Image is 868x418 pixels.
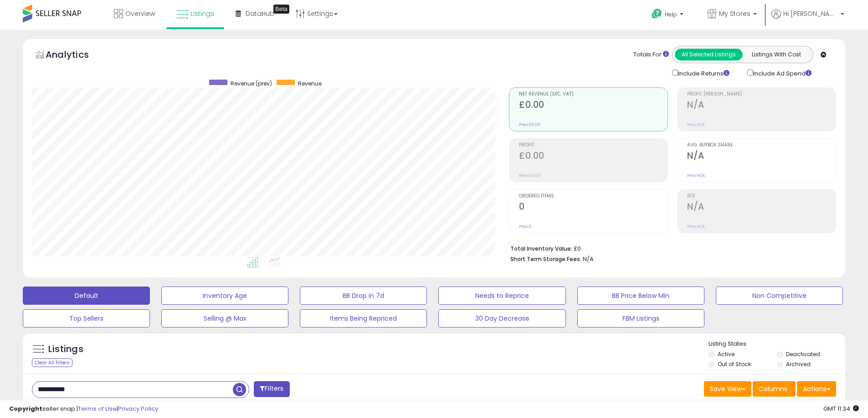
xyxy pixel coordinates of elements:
[161,287,288,305] button: Inventory Age
[273,5,289,14] div: Tooltip anchor
[687,194,836,199] span: ROI
[9,405,158,413] div: seller snap | |
[687,100,836,112] h2: N/A
[797,381,836,397] button: Actions
[254,381,289,397] button: Filters
[577,309,704,327] button: FBM Listings
[759,384,787,393] span: Columns
[786,350,820,358] label: Deactivated
[190,9,214,18] span: Listings
[9,404,42,413] strong: Copyright
[742,49,810,60] button: Listings With Cost
[651,8,663,20] i: Get Help
[753,381,796,397] button: Columns
[125,9,155,18] span: Overview
[519,143,668,148] span: Profit
[718,360,751,368] label: Out of Stock
[519,151,668,163] h2: £0.00
[519,224,532,229] small: Prev: 0
[718,350,734,358] label: Active
[438,287,565,305] button: Needs to Reprice
[161,309,288,327] button: Selling @ Max
[665,68,740,78] div: Include Returns
[633,50,669,59] div: Totals For
[298,80,322,87] span: Revenue
[687,143,836,148] span: Avg. Buybox Share
[48,343,83,356] h5: Listings
[709,340,845,348] p: Listing States:
[687,151,836,163] h2: N/A
[583,255,594,263] span: N/A
[519,194,668,199] span: Ordered Items
[665,10,677,18] span: Help
[687,92,836,97] span: Profit [PERSON_NAME]
[687,173,705,178] small: Prev: N/A
[118,404,158,413] a: Privacy Policy
[510,255,581,263] b: Short Term Storage Fees:
[32,358,72,367] div: Clear All Filters
[23,309,150,327] button: Top Sellers
[46,48,107,63] h5: Analytics
[519,92,668,97] span: Net Revenue (Exc. VAT)
[246,9,274,18] span: DataHub
[231,80,272,87] span: Revenue (prev)
[786,360,811,368] label: Archived
[675,49,743,60] button: All Selected Listings
[78,404,117,413] a: Terms of Use
[823,404,859,413] span: 2025-09-18 11:34 GMT
[510,242,829,253] li: £0
[740,68,826,78] div: Include Ad Spend
[519,173,541,178] small: Prev: £0.00
[300,287,427,305] button: BB Drop in 7d
[519,100,668,112] h2: £0.00
[300,309,427,327] button: Items Being Repriced
[719,9,750,18] span: My Stores
[687,122,705,127] small: Prev: N/A
[644,1,693,30] a: Help
[716,287,843,305] button: Non Competitive
[771,9,844,30] a: Hi [PERSON_NAME]
[23,287,150,305] button: Default
[519,201,668,214] h2: 0
[438,309,565,327] button: 30 Day Decrease
[519,122,541,127] small: Prev: £0.00
[783,9,838,18] span: Hi [PERSON_NAME]
[510,245,572,252] b: Total Inventory Value:
[704,381,751,397] button: Save View
[687,201,836,214] h2: N/A
[687,224,705,229] small: Prev: N/A
[577,287,704,305] button: BB Price Below Min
